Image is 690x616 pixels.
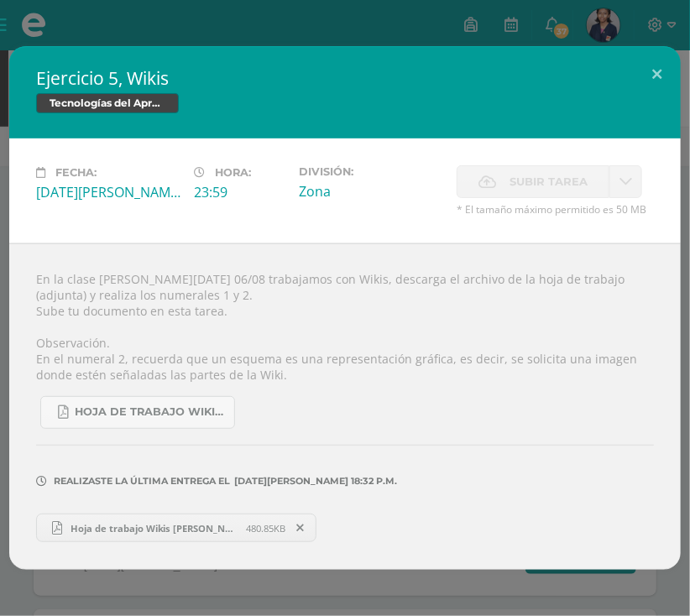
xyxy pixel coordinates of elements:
span: Fecha: [55,166,97,179]
span: Tecnologías del Aprendizaje y la Comunicación [36,93,179,113]
label: División: [299,165,443,178]
a: Hoja de trabajo Wikis [PERSON_NAME].pdf 480.85KB [36,514,316,542]
span: Realizaste la última entrega el [54,475,230,487]
a: Hoja de trabajo Wikis.pdf [40,396,235,429]
span: Hora: [215,166,251,179]
div: 23:59 [194,183,285,201]
span: Hoja de trabajo Wikis [PERSON_NAME].pdf [62,522,247,535]
h2: Ejercicio 5, Wikis [36,66,654,90]
div: Zona [299,182,443,201]
div: En la clase [PERSON_NAME][DATE] 06/08 trabajamos con Wikis, descarga el archivo de la hoja de tra... [9,243,681,570]
span: Subir tarea [510,166,588,197]
button: Close (Esc) [633,46,681,103]
span: Remover entrega [287,519,316,537]
span: [DATE][PERSON_NAME] 18:32 p.m. [230,481,397,482]
span: 480.85KB [247,522,286,535]
div: [DATE][PERSON_NAME] [36,183,180,201]
span: * El tamaño máximo permitido es 50 MB [457,202,654,217]
label: La fecha de entrega ha expirado [457,165,609,198]
span: Hoja de trabajo Wikis.pdf [75,405,226,419]
a: La fecha de entrega ha expirado [609,165,642,198]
